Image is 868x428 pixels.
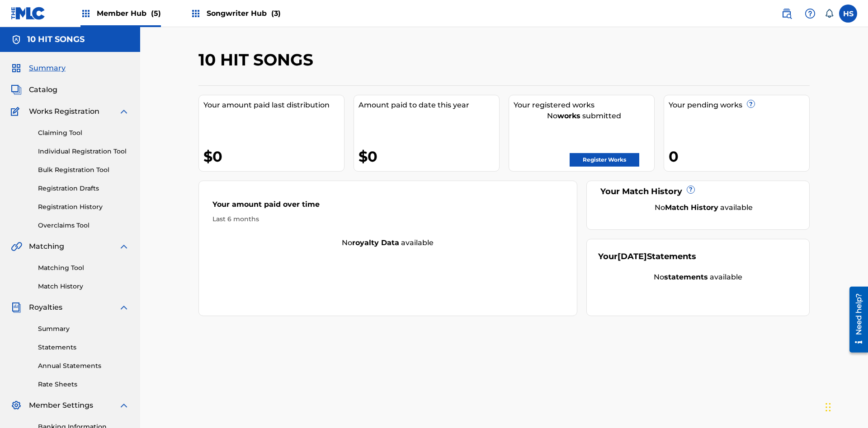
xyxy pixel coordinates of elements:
img: expand [118,400,129,411]
span: Summary [29,63,66,74]
span: Member Settings [29,400,93,411]
div: No available [598,272,798,283]
strong: statements [664,273,708,281]
a: CatalogCatalog [11,84,57,95]
img: Catalog [11,84,22,95]
img: search [781,8,792,19]
img: Royalties [11,302,22,313]
div: No available [609,202,798,213]
iframe: Resource Center [843,283,868,357]
img: MLC Logo [11,7,46,20]
div: No submitted [514,111,654,121]
div: Your amount paid over time [212,199,563,214]
a: Rate Sheets [38,380,129,389]
div: $0 [359,146,499,167]
a: Match History [38,282,129,291]
span: Works Registration [29,106,99,117]
div: $0 [203,146,344,167]
img: Top Rightsholders [190,8,201,19]
span: Matching [29,241,64,252]
a: Bulk Registration Tool [38,165,129,175]
img: expand [118,302,129,313]
h2: 10 HIT SONGS [198,50,318,70]
a: Overclaims Tool [38,221,129,230]
a: Register Works [570,153,639,167]
a: SummarySummary [11,63,66,74]
a: Annual Statements [38,361,129,371]
div: Your registered works [514,100,654,111]
h5: 10 HIT SONGS [27,34,85,45]
span: [DATE] [618,251,647,261]
div: Your Statements [598,251,696,263]
div: Amount paid to date this year [359,100,499,111]
a: Claiming Tool [38,128,129,138]
img: expand [118,106,129,117]
img: help [805,8,816,19]
strong: works [557,112,580,120]
span: Member Hub [97,8,161,19]
div: Drag [826,394,831,421]
div: No available [199,237,577,248]
a: Registration Drafts [38,184,129,193]
a: Individual Registration Tool [38,147,129,156]
div: Your pending works [669,100,809,111]
div: User Menu [839,5,857,23]
strong: Match History [665,203,718,212]
span: Catalog [29,84,57,95]
img: Matching [11,241,22,252]
img: Works Registration [11,106,23,117]
a: Statements [38,343,129,352]
div: Help [801,5,819,23]
img: Member Settings [11,400,22,411]
img: Top Rightsholders [80,8,91,19]
span: (3) [271,9,281,18]
div: Last 6 months [212,214,563,224]
a: Matching Tool [38,263,129,273]
img: Accounts [11,34,22,45]
img: Summary [11,63,22,74]
span: (5) [151,9,161,18]
span: Royalties [29,302,62,313]
div: Your amount paid last distribution [203,100,344,111]
strong: royalty data [352,238,399,247]
img: expand [118,241,129,252]
div: Your Match History [598,186,798,198]
a: Public Search [778,5,796,23]
span: Songwriter Hub [207,8,281,19]
div: 0 [669,146,809,167]
a: Registration History [38,202,129,212]
span: ? [687,186,694,193]
iframe: Chat Widget [823,385,868,428]
span: ? [747,100,755,107]
div: Notifications [825,9,834,18]
a: Summary [38,324,129,334]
